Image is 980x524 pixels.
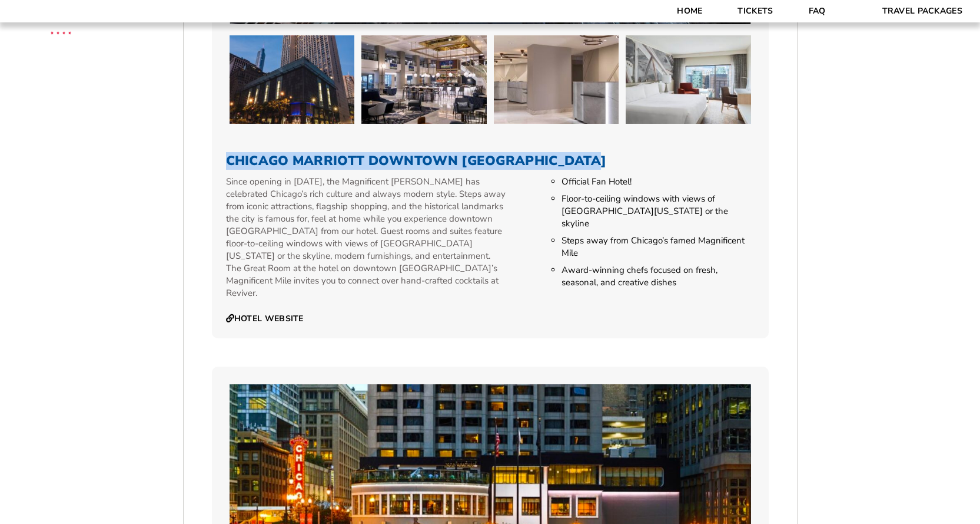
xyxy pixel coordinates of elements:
img: Chicago Marriott Downtown Magnificent Mile [494,35,619,124]
li: Award-winning chefs focused on fresh, seasonal, and creative dishes [562,264,754,289]
li: Official Fan Hotel! [562,176,754,188]
img: CBS Sports Thanksgiving Classic [35,6,87,57]
img: Chicago Marriott Downtown Magnificent Mile [361,35,487,124]
p: Since opening in [DATE], the Magnificent [PERSON_NAME] has celebrated Chicago’s rich culture and ... [226,176,508,299]
li: Floor-to-ceiling windows with views of [GEOGRAPHIC_DATA][US_STATE] or the skyline [562,193,754,230]
img: Chicago Marriott Downtown Magnificent Mile [626,35,751,124]
img: Chicago Marriott Downtown Magnificent Mile [230,35,355,124]
h3: Chicago Marriott Downtown [GEOGRAPHIC_DATA] [226,153,755,169]
li: Steps away from Chicago’s famed Magnificent Mile [562,235,754,259]
a: Hotel Website [226,314,304,324]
